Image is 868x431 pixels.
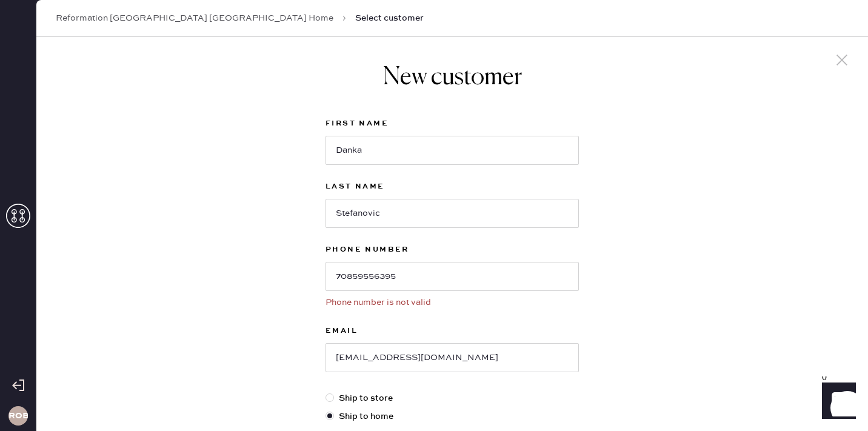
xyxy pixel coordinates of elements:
[326,116,579,131] label: First Name
[326,179,579,194] label: Last Name
[810,376,863,429] iframe: Front Chat
[326,63,579,92] h1: New customer
[326,343,579,372] input: e.g. john@doe.com
[355,12,424,24] span: Select customer
[326,242,579,257] label: Phone Number
[8,412,28,420] h3: ROBCA
[326,262,579,291] input: e.g (XXX) XXXXXX
[326,199,579,228] input: e.g. Doe
[326,392,579,405] label: Ship to store
[56,12,333,24] a: Reformation [GEOGRAPHIC_DATA] [GEOGRAPHIC_DATA] Home
[326,136,579,165] input: e.g. John
[326,324,579,338] label: Email
[326,296,579,309] div: Phone number is not valid
[326,410,579,423] label: Ship to home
